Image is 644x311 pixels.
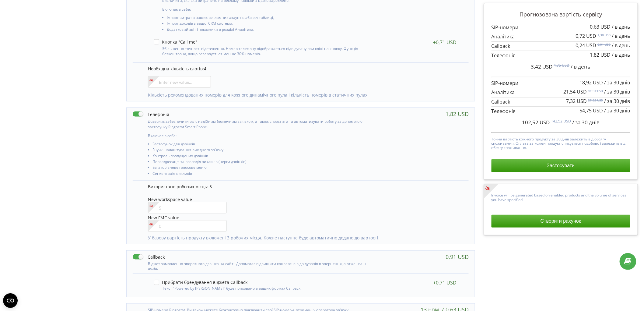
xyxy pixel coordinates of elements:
li: Контроль пропущених дзвінків [152,154,368,160]
p: Invoice will be generated based on enabled products and the volume of services you have specified [492,192,630,202]
span: New FMC value [148,215,179,221]
span: 0,72 USD [576,33,597,39]
p: Дозволяє забезпечити офіс надійним безпечним зв'язком, а також спростити та автоматизувати роботу... [148,119,368,129]
p: Необхідна кількість слотів: [148,66,463,72]
span: / в день [571,63,591,70]
div: Віджет замовлення зворотного дзвінка на сайті. Допомагає підвищити конверсію відвідувачів в зверн... [133,260,368,270]
p: SIP-номери [492,24,630,31]
li: Імпорт доходів з вашої CRM системи, [167,21,366,27]
span: 18,92 USD [580,79,603,86]
p: Включає в себе: [162,7,366,12]
sup: 0,91 USD [598,42,611,47]
span: 4 [204,66,206,72]
span: / в день [612,42,630,49]
input: Enter new value... [148,76,211,88]
button: Застосувати [492,159,630,172]
span: / за 30 днів [604,107,630,114]
label: Телефонія [133,111,169,117]
span: 102,52 USD [522,119,550,126]
span: / в день [612,33,630,39]
p: Телефонія [492,52,630,59]
button: Open CMP widget [3,293,18,308]
li: Гнучкі налаштування вихідного зв'язку [152,148,368,154]
span: 7,32 USD [566,98,587,104]
p: Аналітика [492,33,630,40]
label: Callback [133,254,165,260]
span: / за 30 днів [604,98,630,104]
span: 54,75 USD [580,107,603,114]
p: Аналітика [492,89,630,96]
button: Створити рахунок [492,215,630,228]
span: 0,24 USD [576,42,597,49]
sup: 1,38 USD [598,33,611,37]
span: / в день [612,51,630,58]
p: Кількість рекомендованих номерів для кожного динамічного пула і кількість номерів в статичних пулах. [148,92,463,98]
p: Збільшення точності відстеження. Номер телефону відображається відвідувачу при кліці на кнопку. Ф... [162,46,366,56]
label: Прибрати брендування віджета Callback [154,280,247,285]
span: 1,82 USD [590,51,611,58]
sup: 27,32 USD [588,98,603,102]
span: / за 30 днів [604,88,630,95]
span: / за 30 днів [604,79,630,86]
li: Імпорт витрат з ваших рекламних акаунтів або csv таблиці, [167,16,366,21]
p: Прогнозована вартість сервісу [492,11,630,19]
p: SIP-номери [492,80,630,87]
span: 3,42 USD [531,63,553,70]
label: Кнопка "Call me" [154,39,197,44]
input: 0 [148,220,227,232]
sup: 41,54 USD [588,89,603,93]
span: 21,54 USD [564,88,587,95]
p: Callback [492,98,630,105]
span: / в день [612,23,630,30]
li: Додатковий звіт і показники в розділі Аналітика. [167,27,366,33]
sup: 142,52 USD [551,118,571,124]
sup: 4,75 USD [554,63,570,68]
li: Застосунок для дзвінків [152,142,368,148]
div: Текст "Powered by [PERSON_NAME]" буде приховано в ваших формах Callback [154,285,366,291]
div: +0,71 USD [433,39,457,45]
span: New workspace value [148,196,192,202]
li: Багаторівневе голосове меню [152,165,368,171]
p: Включає в себе: [148,133,368,138]
p: Телефонія [492,108,630,115]
span: Використано робочих місць: 5 [148,184,212,189]
input: 5 [148,202,227,214]
div: +0,71 USD [433,280,457,286]
div: 1,82 USD [446,111,469,117]
p: Точна вартість кожного продукту за 30 днів залежить від обсягу споживання. Оплата за кожен продук... [492,136,630,150]
span: / за 30 днів [572,119,600,126]
span: 0,63 USD [590,23,611,30]
li: Переадресація та розподіл викликів (черги дзвінків) [152,160,368,165]
p: У базову вартість продукту включені 3 робочих місця. Кожне наступне буде автоматично додано до ва... [148,235,463,241]
li: Сегментація викликів [152,171,368,177]
div: 0,91 USD [446,254,469,260]
p: Callback [492,43,630,50]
